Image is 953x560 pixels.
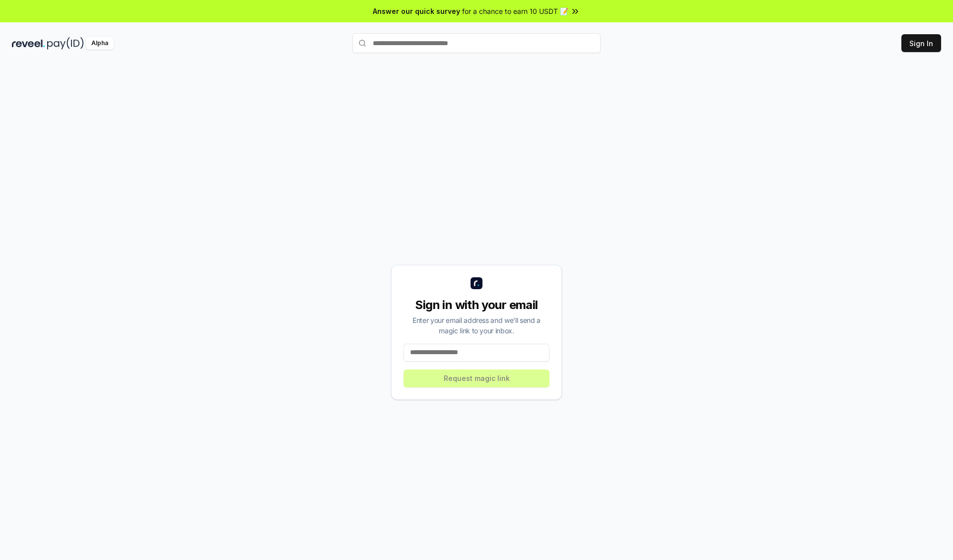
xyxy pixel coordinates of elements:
div: Alpha [86,37,114,50]
span: for a chance to earn 10 USDT 📝 [462,6,568,16]
div: Enter your email address and we’ll send a magic link to your inbox. [404,315,549,336]
img: reveel_dark [12,37,45,50]
span: Answer our quick survey [373,6,460,16]
img: pay_id [47,37,84,50]
img: logo_small [471,277,482,289]
button: Sign In [901,34,941,52]
div: Sign in with your email [404,297,549,313]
